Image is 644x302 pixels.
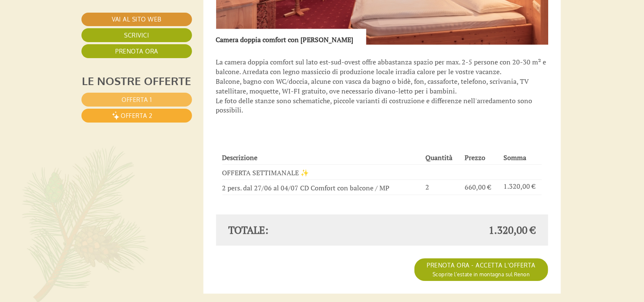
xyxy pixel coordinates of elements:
[501,179,542,195] td: 1.320,00 €
[292,223,333,237] button: Invia
[222,165,422,180] td: OFFERTA SETTIMANALE ✨
[222,223,382,237] div: Totale:
[414,258,549,281] a: PRENOTA ORA - ACCETTA L'OFFERTAScoprite l’estate in montagna sul Renon
[147,7,186,21] div: venerdì
[81,28,192,42] a: Scrivici
[222,151,422,164] th: Descrizione
[222,179,422,195] td: 2 pers. dal 27/06 al 04/07 CD Comfort con balcone / MP
[204,25,319,32] div: Lei
[433,271,530,278] span: Scoprite l’estate in montagna sul Renon
[122,96,152,103] span: Offerta 1
[489,223,536,237] span: 1.320,00 €
[216,29,366,45] div: Camera doppia comfort con [PERSON_NAME]
[461,151,500,164] th: Prezzo
[465,182,491,192] span: 660,00 €
[121,112,153,119] span: Offerta 2
[81,73,192,88] div: Le nostre offerte
[81,44,192,58] a: Prenota ora
[216,57,549,115] p: La camera doppia comfort sul lato est-sud-ovest offre abbastanza spazio per max. 2-5 persone con ...
[422,151,462,164] th: Quantità
[422,179,462,195] td: 2
[200,23,326,49] div: Buon giorno, come possiamo aiutarla?
[204,41,319,47] small: 12:35
[81,13,192,26] a: Vai al sito web
[501,151,542,164] th: Somma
